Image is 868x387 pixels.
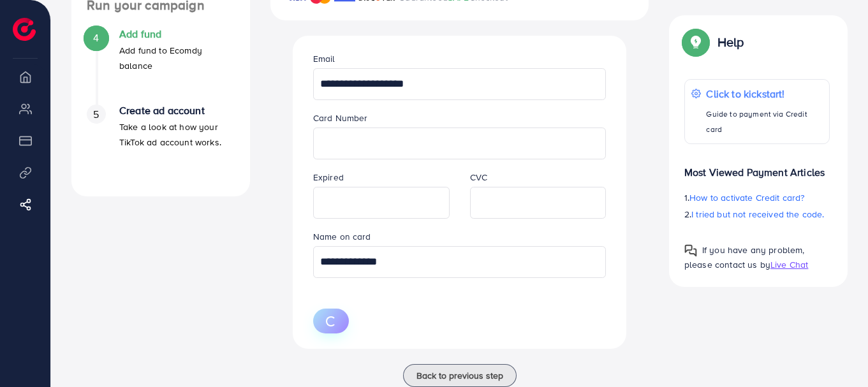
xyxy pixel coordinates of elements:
li: Create ad account [71,105,250,181]
p: Guide to payment via Credit card [706,106,823,137]
img: Popup guide [684,244,697,257]
span: I tried but not received the code. [691,208,824,221]
span: How to activate Credit card? [689,191,804,204]
img: logo [13,18,36,41]
span: If you have any problem, please contact us by [684,244,805,271]
p: Add fund to Ecomdy balance [119,43,235,73]
iframe: Secure expiration date input frame [320,189,443,217]
p: Take a look at how your TikTok ad account works. [119,119,235,150]
p: 2. [684,207,830,222]
span: 5 [93,107,99,122]
p: Help [717,34,744,50]
iframe: Chat [814,330,858,377]
p: 1. [684,190,830,205]
button: Back to previous step [403,364,517,387]
span: 4 [93,31,99,45]
iframe: Secure CVC input frame [477,189,600,217]
label: Name on card [313,230,371,243]
li: Add fund [71,28,250,105]
span: Back to previous step [416,369,503,382]
h4: Create ad account [119,105,235,117]
img: Popup guide [684,31,707,54]
label: Expired [313,171,344,184]
label: Card Number [313,112,368,124]
p: Most Viewed Payment Articles [684,154,830,180]
label: CVC [470,171,487,184]
span: Live Chat [770,258,808,271]
p: Click to kickstart! [706,86,823,101]
iframe: Secure card number input frame [320,129,600,157]
label: Email [313,52,335,65]
h4: Add fund [119,28,235,40]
